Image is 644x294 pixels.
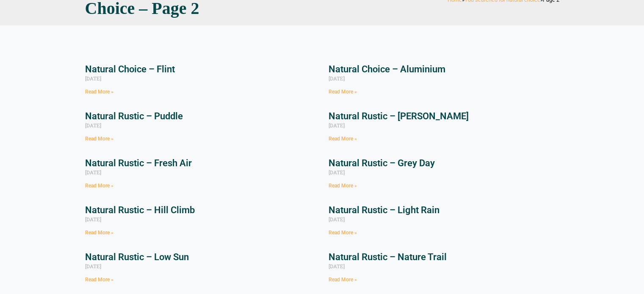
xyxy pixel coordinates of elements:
a: Natural Rustic – Grey Day [329,158,435,168]
a: Natural Rustic – Low Sun [85,252,189,262]
a: Read more about Natural Rustic – Puddle [85,136,113,142]
span: [DATE] [85,263,101,269]
a: Natural Rustic – [PERSON_NAME] [329,111,469,121]
a: Natural Rustic – Nature Trail [329,252,447,262]
span: [DATE] [329,75,345,82]
span: [DATE] [329,122,345,129]
a: Read more about Natural Rustic – Fresh Air [85,183,113,189]
a: Read more about Natural Rustic – Hill Climb [85,230,113,236]
a: Natural Rustic – Hill Climb [85,205,195,215]
span: [DATE] [329,263,345,269]
span: [DATE] [329,216,345,223]
span: [DATE] [85,169,101,176]
a: Natural Choice – Flint [85,64,175,74]
span: [DATE] [85,122,101,129]
a: Read more about Natural Choice – Flint [85,89,113,95]
a: Natural Rustic – Fresh Air [85,158,192,168]
a: Read more about Natural Rustic – Grey Day [329,183,357,189]
a: Read more about Natural Rustic – Nature Trail [329,277,357,283]
span: [DATE] [85,216,101,223]
a: Read more about Natural Rustic – Light Rain [329,230,357,236]
span: [DATE] [85,75,101,82]
a: Natural Choice – Aluminium [329,64,445,74]
a: Read more about Natural Rustic – Low Sun [85,277,113,283]
a: Natural Rustic – Light Rain [329,205,439,215]
span: [DATE] [329,169,345,176]
a: Natural Rustic – Puddle [85,111,183,121]
a: Read more about Natural Rustic – Birdsong [329,136,357,142]
a: Read more about Natural Choice – Aluminium [329,89,357,95]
